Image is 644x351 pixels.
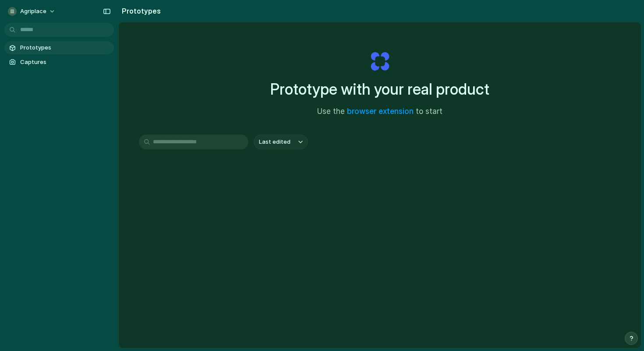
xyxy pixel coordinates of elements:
[118,6,161,16] h2: Prototypes
[4,4,60,18] button: Agriplace
[4,41,114,54] a: Prototypes
[20,7,46,16] span: Agriplace
[254,135,308,149] button: Last edited
[259,138,290,146] span: Last edited
[4,56,114,69] a: Captures
[20,43,110,52] span: Prototypes
[20,58,110,67] span: Captures
[317,106,442,117] span: Use the to start
[270,78,489,101] h1: Prototype with your real product
[347,107,414,116] a: browser extension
